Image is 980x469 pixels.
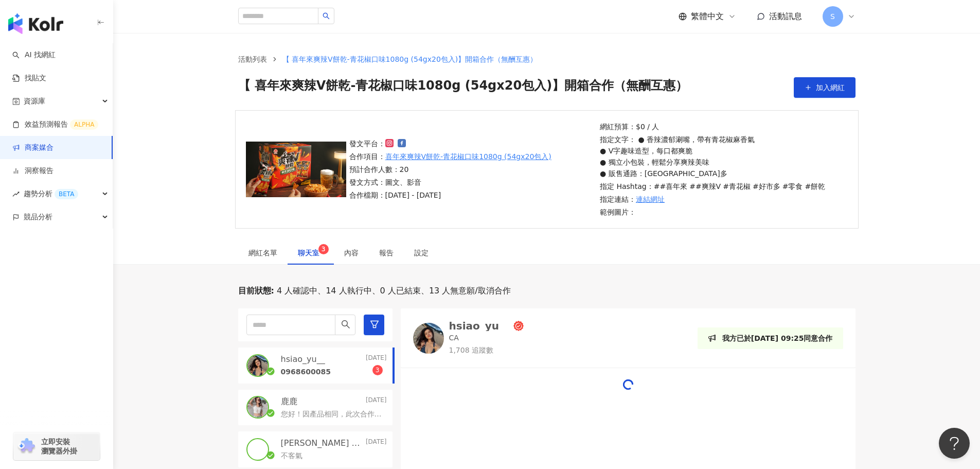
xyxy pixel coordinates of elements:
[12,166,54,176] a: 洞察報告
[298,249,324,256] span: 聊天室
[769,11,802,21] span: 活動訊息
[366,438,387,449] p: [DATE]
[366,354,387,365] p: [DATE]
[341,320,350,329] span: search
[414,247,429,258] div: 設定
[349,177,551,188] p: 發文方式：圖文、影音
[13,432,100,460] a: chrome extension立即安裝 瀏覽器外掛
[24,182,78,205] span: 趨勢分析
[805,181,825,192] p: #餅乾
[318,244,329,254] sup: 3
[370,320,379,329] span: filter
[689,181,721,192] p: ##爽辣V
[691,11,724,22] span: 繁體中文
[238,77,688,98] span: 【 喜年來爽辣V餅乾-青花椒口味1080g (54gx20包入)】開箱合作（無酬互惠）
[281,438,364,449] p: [PERSON_NAME] and [PERSON_NAME]
[349,151,551,162] p: 合作項目：
[281,367,331,377] p: 0968600085
[282,55,538,63] span: 【 喜年來爽辣V餅乾-青花椒口味1080g (54gx20包入)】開箱合作（無酬互惠）
[794,77,856,98] button: 加入網紅
[344,247,359,258] div: 內容
[830,11,835,22] span: S
[449,321,510,331] div: hsiao_yu__
[281,451,302,461] p: 不客氣
[600,194,825,205] p: 指定連結：
[247,397,268,418] img: KOL Avatar
[8,13,63,34] img: logo
[236,54,269,65] a: 活動列表
[753,181,780,192] p: #好市多
[600,134,825,179] p: 指定文字： ● 香辣濃郁涮嘴，帶有青花椒麻香氣 ● V字趣味造型，每口都爽脆 ● 獨立小包裝，輕鬆分享爽辣美味 ● 販售通路：[GEOGRAPHIC_DATA]多
[449,345,524,356] p: 1,708 追蹤數
[413,321,524,355] a: KOL Avatarhsiao_yu__CA1,708 追蹤數
[600,121,825,132] p: 網紅預算：$0 / 人
[322,246,326,253] span: 3
[12,73,46,83] a: 找貼文
[723,181,751,192] p: #青花椒
[55,189,78,199] div: BETA
[413,323,444,354] img: KOL Avatar
[323,12,330,20] span: search
[366,396,387,407] p: [DATE]
[246,142,346,197] img: 喜年來爽辣V餅乾-青花椒口味1080g (54gx20包入)
[16,438,37,455] img: chrome extension
[722,333,833,344] p: 我方已於[DATE] 09:25同意合作
[12,50,56,60] a: searchAI 找網紅
[782,181,803,192] p: #零食
[12,190,20,198] span: rise
[654,181,687,192] p: ##喜年來
[281,409,383,420] p: 您好！因產品相同，此次合作希望以好市多規格1080g優先進行可以嗎～
[247,439,268,460] img: KOL Avatar
[349,138,551,149] p: 發文平台：
[385,151,551,162] a: 喜年來爽辣V餅乾-青花椒口味1080g (54gx20包入)
[238,285,274,297] p: 目前狀態 :
[12,119,98,130] a: 效益預測報告ALPHA
[349,189,551,201] p: 合作檔期：[DATE] - [DATE]
[247,355,268,376] img: KOL Avatar
[349,164,551,175] p: 預計合作人數：20
[376,367,380,374] span: 3
[600,181,825,192] p: 指定 Hashtag：
[24,90,45,113] span: 資源庫
[939,428,970,459] iframe: Help Scout Beacon - Open
[600,206,825,218] p: 範例圖片：
[281,396,297,407] p: 鹿鹿
[379,247,394,258] div: 報告
[636,194,665,205] a: 連結網址
[24,205,52,229] span: 競品分析
[12,143,54,153] a: 商案媒合
[449,333,459,343] p: CA
[372,365,383,375] sup: 3
[274,285,511,297] span: 4 人確認中、14 人執行中、0 人已結束、13 人無意願/取消合作
[816,83,845,92] span: 加入網紅
[281,354,325,365] p: hsiao_yu__
[41,437,77,456] span: 立即安裝 瀏覽器外掛
[248,247,277,258] div: 網紅名單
